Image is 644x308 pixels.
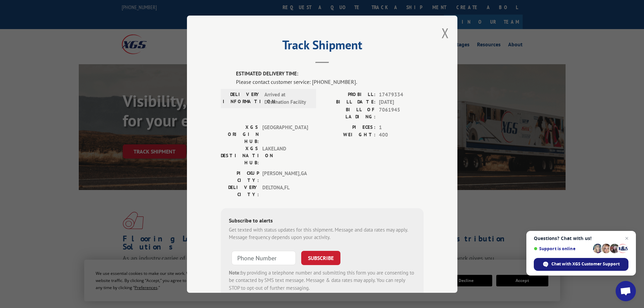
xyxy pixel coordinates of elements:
span: [GEOGRAPHIC_DATA] [262,123,308,145]
div: by providing a telephone number and submitting this form you are consenting to be contacted by SM... [229,269,415,292]
div: Chat with XGS Customer Support [534,258,628,271]
label: XGS DESTINATION HUB: [221,145,259,166]
label: BILL OF LADING: [322,106,376,120]
div: Please contact customer service: [PHONE_NUMBER]. [236,77,424,86]
span: Questions? Chat with us! [534,236,628,241]
span: LAKELAND [262,145,308,166]
span: 400 [379,131,424,139]
button: SUBSCRIBE [301,251,340,265]
label: PROBILL: [322,91,376,98]
h2: Track Shipment [221,40,424,53]
button: Close modal [442,24,449,42]
label: DELIVERY CITY: [221,184,259,198]
label: XGS ORIGIN HUB: [221,123,259,145]
label: PICKUP CITY: [221,169,259,184]
strong: Note: [229,269,241,276]
div: Open chat [616,281,636,301]
label: BILL DATE: [322,98,376,106]
div: Get texted with status updates for this shipment. Message and data rates may apply. Message frequ... [229,226,415,241]
input: Phone Number [232,251,296,265]
span: DELTONA , FL [262,184,308,198]
label: PIECES: [322,123,376,131]
span: 17479334 [379,91,424,98]
label: DELIVERY INFORMATION: [223,91,261,106]
label: ESTIMATED DELIVERY TIME: [236,70,424,78]
span: [PERSON_NAME] , GA [262,169,308,184]
div: Subscribe to alerts [229,216,415,226]
span: 7061945 [379,106,424,120]
span: Arrived at Destination Facility [264,91,310,106]
span: Support is online [534,246,591,251]
span: 1 [379,123,424,131]
span: Chat with XGS Customer Support [551,261,620,267]
span: Close chat [623,234,631,242]
label: WEIGHT: [322,131,376,139]
span: [DATE] [379,98,424,106]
